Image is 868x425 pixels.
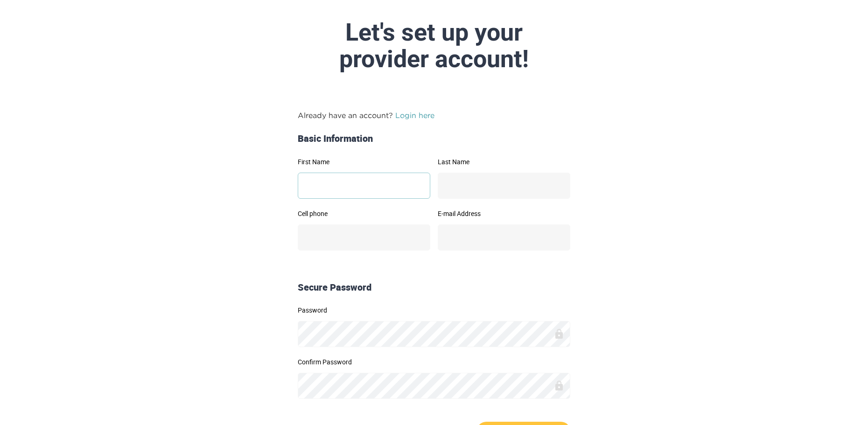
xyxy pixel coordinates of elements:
[298,359,570,365] label: Confirm Password
[294,132,574,146] div: Basic Information
[298,210,430,217] label: Cell phone
[395,111,434,119] a: Login here
[438,159,570,165] label: Last Name
[214,19,654,72] div: Let's set up your provider account!
[298,159,430,165] label: First Name
[298,110,570,121] p: Already have an account?
[298,307,570,314] label: Password
[438,210,570,217] label: E-mail Address
[294,281,574,294] div: Secure Password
